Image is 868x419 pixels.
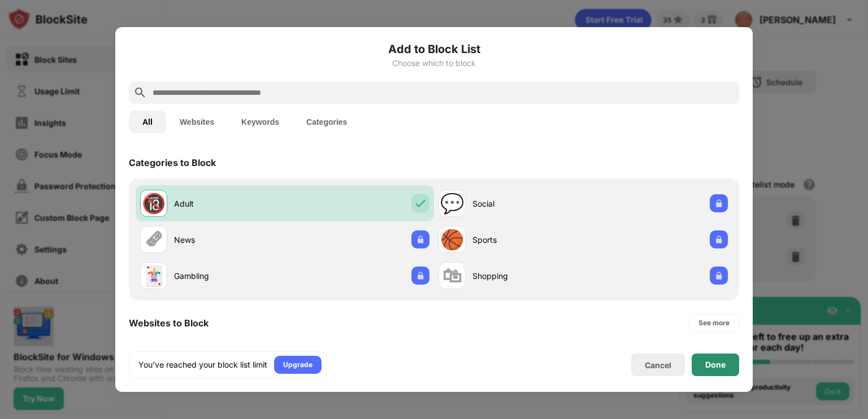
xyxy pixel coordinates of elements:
div: 🃏 [142,264,166,287]
div: Gambling [174,270,285,282]
div: Websites to Block [129,317,209,329]
div: News [174,234,285,246]
div: Choose which to block [129,59,739,68]
button: Categories [293,111,361,133]
div: Categories to Block [129,157,216,168]
div: Sports [472,234,583,246]
button: Websites [166,111,228,133]
div: Adult [174,198,285,209]
h6: Add to Block List [129,41,739,58]
div: 💬 [440,192,464,215]
div: 🗞 [144,228,163,251]
div: 🔞 [142,192,166,215]
div: You’ve reached your block list limit [138,359,267,370]
div: See more [698,317,730,329]
div: 🛍 [442,264,462,287]
div: Cancel [645,360,671,370]
img: search.svg [133,86,147,99]
div: Social [472,198,583,209]
button: All [129,111,166,133]
div: Upgrade [283,359,313,370]
div: Done [705,360,726,369]
div: Shopping [472,270,583,282]
div: 🏀 [440,228,464,251]
button: Keywords [228,111,293,133]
